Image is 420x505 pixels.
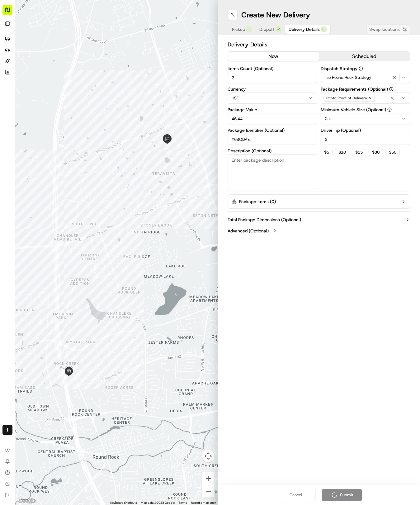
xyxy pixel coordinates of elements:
[17,497,37,505] a: Open this area in Google Maps (opens a new window)
[202,450,215,462] button: Map camera controls
[17,497,37,505] img: Google
[62,138,75,142] span: Pylon
[321,134,410,145] input: Enter driver tip amount
[321,72,410,83] button: Tso Round Rock Strategy
[202,485,215,498] button: Zoom out
[228,228,269,234] label: Advanced (Optional)
[228,194,410,209] button: Package Items (0)
[228,134,317,145] input: Enter package identifier
[191,501,216,504] a: Report a map error
[6,91,16,101] img: Hayden (Assistant Store Manager)
[97,80,113,87] button: See all
[228,66,317,71] label: Items Count (Optional)
[228,228,410,234] button: Advanced (Optional)
[28,60,102,66] div: Start new chat
[228,40,410,49] h2: Delivery Details
[228,217,410,223] button: Total Package Dimensions (Optional)
[6,81,42,86] div: Past conversations
[321,66,410,71] label: Dispatch Strategy
[326,96,367,101] span: Photo Proof of Delivery
[141,501,175,504] span: Map data ©2025 Google
[335,149,349,156] button: $10
[28,66,86,71] div: We're available if you need us!
[319,52,410,61] button: scheduled
[228,87,317,91] label: Currency
[241,10,310,20] h1: Create New Delivery
[352,149,366,156] button: $15
[53,123,58,128] div: 💻
[387,107,392,112] button: Minimum Vehicle Size (Optional)
[228,52,319,61] button: now
[178,501,187,504] a: Terms
[321,107,410,112] label: Minimum Vehicle Size (Optional)
[6,60,17,71] img: 1736555255976-a54dd68f-1ca7-489b-9aae-adbdc363a1c4
[321,93,410,104] button: Photo Proof of Delivery
[239,198,276,205] label: Package Items ( 0 )
[4,120,50,131] a: 📗Knowledge Base
[13,60,24,71] img: 9188753566659_6852d8bf1fb38e338040_72.png
[289,26,320,32] span: Delivery Details
[44,137,75,142] a: Powered byPylon
[6,6,19,19] img: Nash
[106,61,113,69] button: Start new chat
[89,97,102,102] span: [DATE]
[321,87,410,91] label: Package Requirements (Optional)
[19,97,85,102] span: [PERSON_NAME] (Assistant Store Manager)
[228,72,317,83] input: Enter number of items
[228,217,301,223] label: Total Package Dimensions (Optional)
[6,123,11,128] div: 📗
[321,128,410,132] label: Driver Tip (Optional)
[359,66,363,71] button: Dispatch Strategy
[321,149,333,156] button: $5
[228,107,317,112] label: Package Value
[232,26,245,32] span: Pickup
[325,75,371,80] span: Tso Round Rock Strategy
[16,40,103,47] input: Clear
[228,113,317,124] input: Enter package value
[6,25,113,35] p: Welcome 👋
[110,501,137,505] button: Keyboard shortcuts
[59,122,100,129] span: API Documentation
[385,149,400,156] button: $50
[259,26,274,32] span: Dropoff
[228,149,317,153] label: Description (Optional)
[202,472,215,485] button: Zoom in
[389,87,394,91] button: Package Requirements (Optional)
[12,122,48,129] span: Knowledge Base
[50,120,102,131] a: 💻API Documentation
[86,97,88,102] span: •
[369,149,383,156] button: $30
[228,128,317,132] label: Package Identifier (Optional)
